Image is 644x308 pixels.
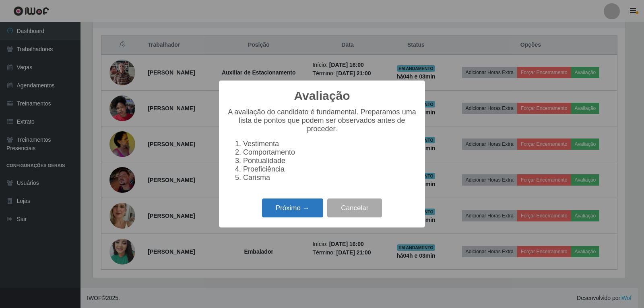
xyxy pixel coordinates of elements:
[243,148,417,157] li: Comportamento
[262,198,323,217] button: Próximo →
[243,157,417,165] li: Pontualidade
[227,108,417,133] p: A avaliação do candidato é fundamental. Preparamos uma lista de pontos que podem ser observados a...
[243,174,417,182] li: Carisma
[294,89,350,103] h2: Avaliação
[327,198,382,217] button: Cancelar
[243,140,417,148] li: Vestimenta
[243,165,417,174] li: Proeficiência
